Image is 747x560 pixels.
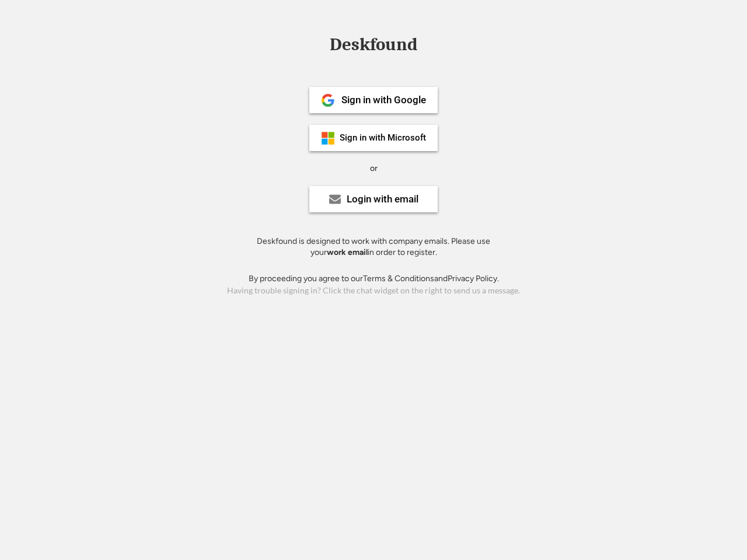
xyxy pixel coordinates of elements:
img: ms-symbollockup_mssymbol_19.png [321,131,335,145]
a: Terms & Conditions [363,274,434,283]
strong: work email [327,247,368,257]
div: By proceeding you agree to our and [249,273,499,285]
div: Deskfound [324,36,423,54]
div: Sign in with Google [341,95,426,105]
div: Deskfound is designed to work with company emails. Please use your in order to register. [242,236,505,258]
img: 1024px-Google__G__Logo.svg.png [321,93,335,107]
a: Privacy Policy. [448,274,499,283]
div: Sign in with Microsoft [340,134,426,142]
div: or [370,163,378,174]
div: Login with email [347,194,418,204]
